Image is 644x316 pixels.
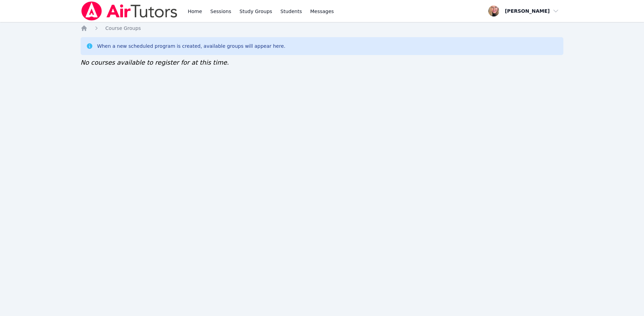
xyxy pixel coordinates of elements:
div: When a new scheduled program is created, available groups will appear here. [97,43,286,50]
img: Air Tutors [81,1,178,21]
span: Course Groups [105,25,141,31]
span: Messages [310,8,334,15]
span: No courses available to register for at this time. [81,59,229,66]
nav: Breadcrumb [81,25,564,32]
a: Course Groups [105,25,141,32]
